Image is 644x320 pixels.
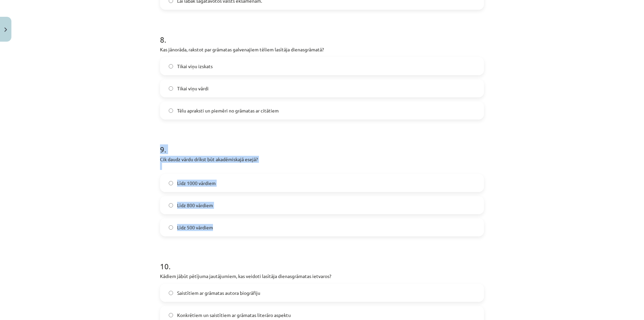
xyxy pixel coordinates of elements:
[169,203,173,208] input: Līdz 800 vārdiem
[177,107,279,114] span: Tēlu apraksti un piemēri no grāmatas ar citātiem
[169,108,173,113] input: Tēlu apraksti un piemēri no grāmatas ar citātiem
[177,312,291,319] span: Konkrētiem un saistītiem ar grāmatas literāro aspektu
[160,156,484,170] p: Cik daudz vārdu drīkst būt akadēmiskajā esejā?
[169,225,173,230] input: Līdz 500 vārdiem
[160,46,484,53] p: Kas jānorāda, rakstot par grāmatas galvenajiem tēliem lasītāja dienasgrāmatā?
[177,202,213,209] span: Līdz 800 vārdiem
[177,289,260,296] span: Saistītiem ar grāmatas autora biogrāfiju
[177,85,209,92] span: Tikai viņu vārdi
[160,273,484,280] p: Kādiem jābūt pētījuma jautājumiem, kas veidoti lasītāja dienasgrāmatas ietvaros?
[160,250,484,271] h1: 10 .
[169,291,173,295] input: Saistītiem ar grāmatas autora biogrāfiju
[177,63,213,70] span: Tikai viņu izskats
[177,224,213,231] span: Līdz 500 vārdiem
[169,86,173,91] input: Tikai viņu vārdi
[160,23,484,44] h1: 8 .
[160,133,484,154] h1: 9 .
[169,181,173,185] input: Līdz 1000 vārdiem
[4,28,7,32] img: icon-close-lesson-0947bae3869378f0d4975bcd49f059093ad1ed9edebbc8119c70593378902aed.svg
[177,180,216,187] span: Līdz 1000 vārdiem
[169,313,173,317] input: Konkrētiem un saistītiem ar grāmatas literāro aspektu
[169,64,173,68] input: Tikai viņu izskats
